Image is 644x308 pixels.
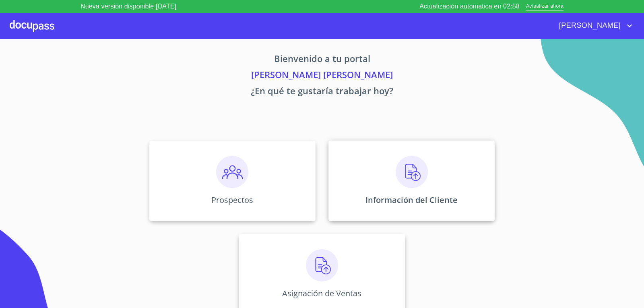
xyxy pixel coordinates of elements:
[365,194,458,205] p: Información del Cliente
[216,156,248,188] img: prospectos.png
[553,19,625,32] span: [PERSON_NAME]
[74,84,570,100] p: ¿En qué te gustaría trabajar hoy?
[526,2,563,11] span: Actualizar ahora
[80,2,176,11] p: Nueva versión disponible [DATE]
[282,288,361,299] p: Asignación de Ventas
[211,194,253,205] p: Prospectos
[553,19,634,32] button: account of current user
[419,2,520,11] p: Actualización automatica en 02:58
[306,249,338,281] img: carga.png
[396,156,428,188] img: carga.png
[74,68,570,84] p: [PERSON_NAME] [PERSON_NAME]
[74,52,570,68] p: Bienvenido a tu portal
